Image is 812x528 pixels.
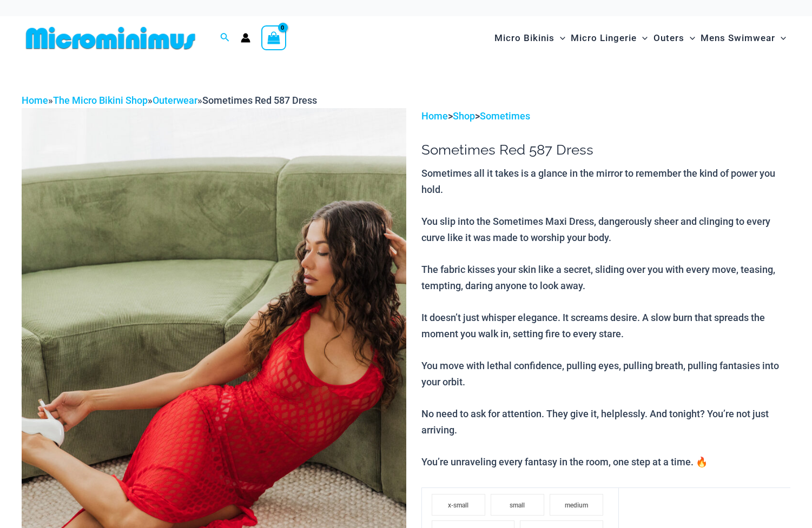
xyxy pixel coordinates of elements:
a: OutersMenu ToggleMenu Toggle [651,22,698,55]
span: Sometimes Red 587 Dress [202,95,317,106]
a: Outerwear [153,95,197,106]
span: Micro Bikinis [494,24,554,52]
span: Menu Toggle [775,24,786,52]
li: small [491,494,544,516]
a: Account icon link [241,33,250,43]
span: Menu Toggle [637,24,648,52]
span: Mens Swimwear [701,24,775,52]
p: Sometimes all it takes is a glance in the mirror to remember the kind of power you hold. You slip... [421,165,790,470]
span: Micro Lingerie [571,24,637,52]
h1: Sometimes Red 587 Dress [421,142,790,158]
a: Home [22,95,48,106]
a: Micro LingerieMenu ToggleMenu Toggle [568,22,650,55]
img: MM SHOP LOGO FLAT [22,26,200,50]
a: View Shopping Cart, empty [261,25,286,50]
li: x-small [432,494,485,516]
li: medium [550,494,603,516]
a: Search icon link [220,31,230,45]
span: » » » [22,95,317,106]
span: medium [565,502,588,509]
span: small [510,502,525,509]
a: Sometimes [480,110,530,122]
span: Menu Toggle [684,24,695,52]
a: Shop [453,110,475,122]
span: x-small [448,502,468,509]
a: Mens SwimwearMenu ToggleMenu Toggle [698,22,789,55]
nav: Site Navigation [490,20,790,56]
span: Menu Toggle [554,24,565,52]
span: Outers [653,24,684,52]
a: The Micro Bikini Shop [53,95,148,106]
a: Micro BikinisMenu ToggleMenu Toggle [492,22,568,55]
a: Home [421,110,448,122]
p: > > [421,108,790,124]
